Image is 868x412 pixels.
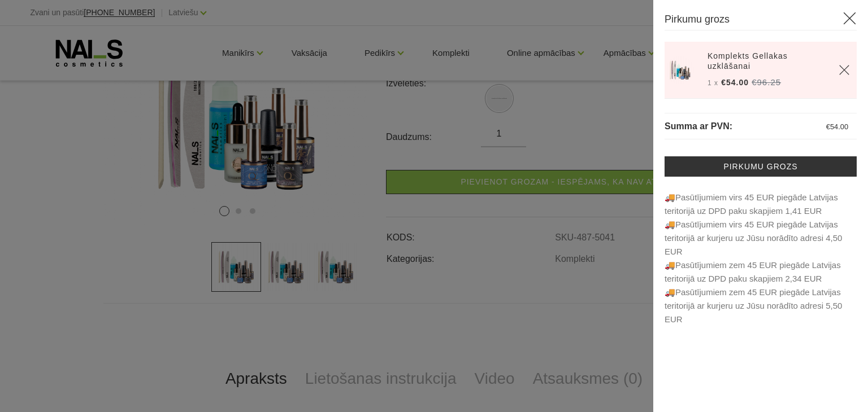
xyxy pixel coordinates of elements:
span: Summa ar PVN: [665,121,732,131]
span: 54.00 [830,122,848,131]
a: Komplekts Gellakas uzklāšanai [708,51,825,71]
span: € [826,122,830,131]
h3: Pirkumu grozs [665,11,857,30]
p: 🚚Pasūtījumiem virs 45 EUR piegāde Latvijas teritorijā uz DPD paku skapjiem 1,41 EUR 🚚Pasūtī... [665,191,857,326]
s: €96.25 [752,77,781,87]
span: €54.00 [721,78,749,87]
a: Pirkumu grozs [665,156,857,177]
span: 1 x [708,79,718,87]
a: Delete [839,64,850,76]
